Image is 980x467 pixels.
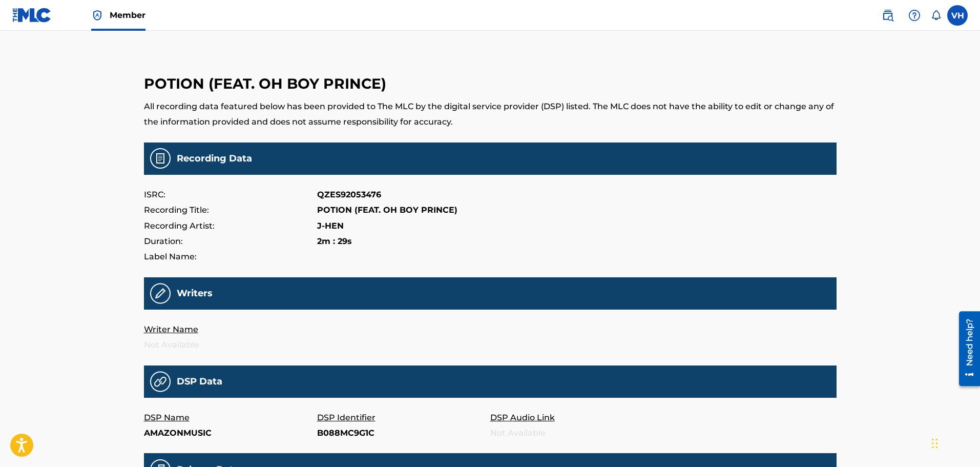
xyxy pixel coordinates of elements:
div: Drag [932,428,938,459]
h5: DSP Data [177,376,222,388]
iframe: Resource Center [951,307,980,390]
img: Recording Writers [150,283,171,304]
p: Not Available [144,337,317,353]
img: Recording Data [150,148,171,169]
h5: Writers [177,288,213,299]
p: J-HEN [317,218,344,234]
div: Help [904,5,925,26]
h5: Recording Data [177,153,252,165]
a: Public Search [878,5,898,26]
p: Recording Artist: [144,218,317,234]
p: DSP Identifier [317,410,490,425]
p: Duration: [144,234,317,249]
p: Writer Name [144,322,317,337]
p: Recording Title: [144,202,317,218]
p: AMAZONMUSIC [144,425,317,441]
p: POTION (FEAT. OH BOY PRINCE) [317,202,457,218]
p: DSP Name [144,410,317,425]
p: Not Available [490,425,663,441]
h3: POTION (FEAT. OH BOY PRINCE) [144,75,837,93]
img: help [908,9,921,22]
p: QZES92053476 [317,187,381,202]
p: DSP Audio Link [490,410,663,425]
p: Label Name: [144,249,317,265]
p: B088MC9G1C [317,425,490,441]
p: All recording data featured below has been provided to The MLC by the digital service provider (D... [144,99,837,130]
div: User Menu [947,5,968,26]
div: Notifications [931,10,941,21]
iframe: Chat Widget [929,418,980,467]
p: ISRC: [144,187,317,202]
img: MLC Logo [12,8,52,23]
p: 2m : 29s [317,234,352,249]
img: 31a9e25fa6e13e71f14b.png [150,371,171,392]
img: Top Rightsholder [91,9,103,22]
span: Member [110,9,145,21]
img: search [882,9,894,22]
